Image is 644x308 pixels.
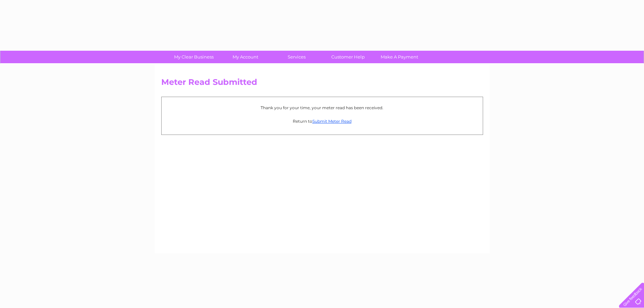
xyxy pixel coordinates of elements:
[372,51,427,63] a: Make A Payment
[312,119,352,124] a: Submit Meter Read
[166,51,222,63] a: My Clear Business
[217,51,273,63] a: My Account
[269,51,325,63] a: Services
[165,118,479,124] p: Return to
[320,51,376,63] a: Customer Help
[165,104,479,111] p: Thank you for your time, your meter read has been received.
[161,77,483,90] h2: Meter Read Submitted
